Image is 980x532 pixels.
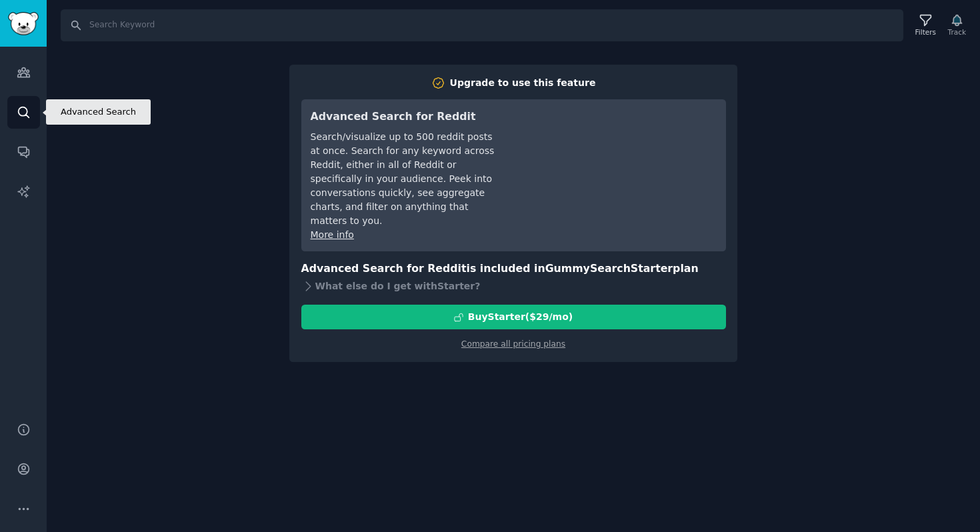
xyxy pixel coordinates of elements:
h3: Advanced Search for Reddit [311,109,498,125]
div: Search/visualize up to 500 reddit posts at once. Search for any keyword across Reddit, either in ... [311,130,498,228]
img: GummySearch logo [8,12,39,35]
div: Buy Starter ($ 29 /mo ) [468,310,573,324]
iframe: YouTube video player [517,109,717,209]
h3: Advanced Search for Reddit is included in plan [301,261,726,277]
button: BuyStarter($29/mo) [301,305,726,329]
a: More info [311,229,354,240]
span: GummySearch Starter [545,262,673,275]
a: Compare all pricing plans [461,339,565,349]
div: Filters [915,27,936,37]
div: Upgrade to use this feature [450,76,596,90]
div: What else do I get with Starter ? [301,277,726,295]
input: Search Keyword [61,9,903,41]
